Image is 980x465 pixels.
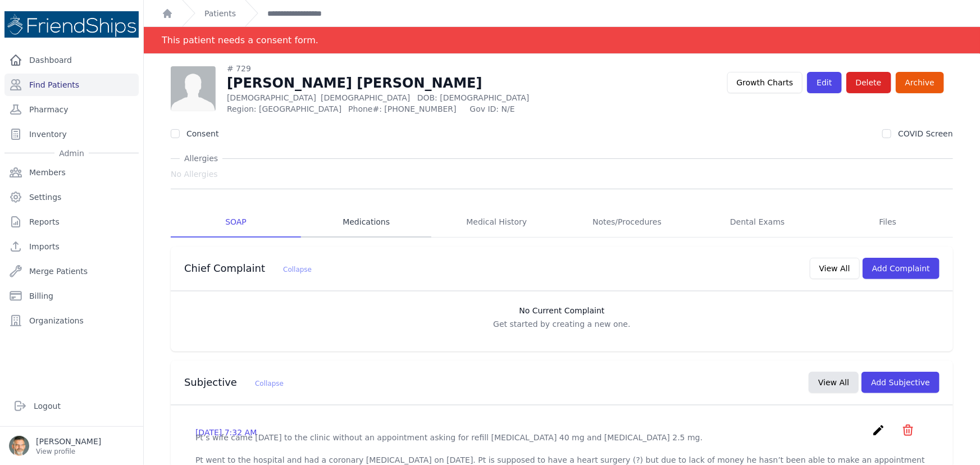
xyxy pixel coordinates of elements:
span: Collapse [283,266,312,273]
button: View All [809,372,859,393]
a: Files [823,207,953,238]
a: Dashboard [4,49,139,71]
h3: No Current Complaint [182,305,942,316]
button: Add Subjective [862,372,940,393]
a: Growth Charts [727,72,803,93]
img: Medical Missions EMR [4,11,139,38]
nav: Tabs [171,207,953,238]
div: Notification [144,27,980,54]
a: Billing [4,285,139,307]
div: # 729 [227,63,591,74]
p: View profile [36,447,101,456]
a: Find Patients [4,74,139,96]
span: Collapse [255,380,284,388]
h3: Subjective [184,376,284,389]
p: [PERSON_NAME] [36,436,101,447]
a: Members [4,161,139,184]
a: Pharmacy [4,98,139,121]
a: Reports [4,211,139,233]
span: [DEMOGRAPHIC_DATA] [321,93,410,102]
a: Medications [301,207,431,238]
span: Phone#: [PHONE_NUMBER] [348,103,463,115]
a: Settings [4,186,139,208]
a: Notes/Procedures [562,207,692,238]
p: Get started by creating a new one. [182,318,942,330]
span: Gov ID: N/E [470,103,591,115]
div: This patient needs a consent form. [162,27,318,53]
p: [DEMOGRAPHIC_DATA] [227,92,591,103]
span: Admin [54,148,89,159]
span: DOB: [DEMOGRAPHIC_DATA] [417,93,530,102]
img: person-242608b1a05df3501eefc295dc1bc67a.jpg [171,66,216,111]
h1: [PERSON_NAME] [PERSON_NAME] [227,74,591,92]
button: Add Complaint [863,258,940,279]
a: Dental Exams [692,207,823,238]
a: SOAP [171,207,301,238]
button: Delete [846,72,891,93]
a: Patients [204,8,236,19]
a: Merge Patients [4,260,139,282]
a: create [872,428,888,439]
a: Medical History [431,207,562,238]
a: Archive [896,72,944,93]
a: Inventory [4,123,139,145]
a: Edit [807,72,841,93]
label: COVID Screen [898,129,953,138]
a: [PERSON_NAME] View profile [9,436,134,456]
button: View All [810,258,860,279]
label: Consent [186,129,218,138]
span: No Allergies [171,168,218,180]
span: Allergies [180,153,222,164]
i: create [872,423,885,437]
a: Imports [4,235,139,258]
a: Organizations [4,309,139,332]
span: Region: [GEOGRAPHIC_DATA] [227,103,341,115]
a: Logout [9,395,134,417]
p: [DATE] 7:32 AM [195,427,257,438]
h3: Chief Complaint [184,262,312,275]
